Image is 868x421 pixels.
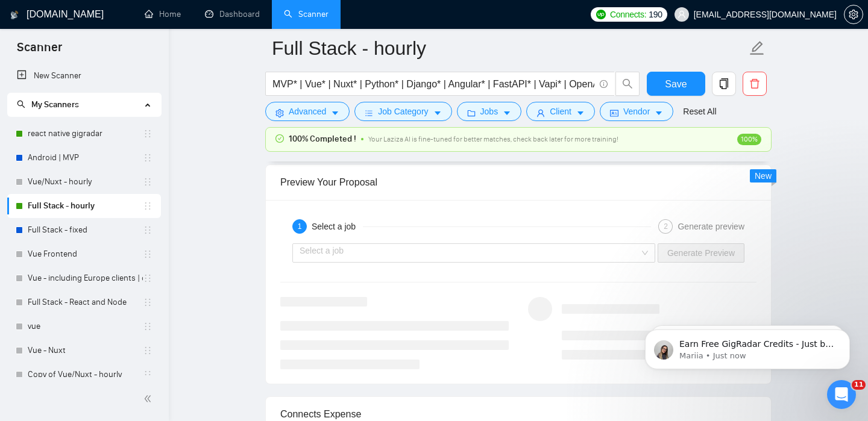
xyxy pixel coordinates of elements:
a: dashboardDashboard [205,9,260,19]
span: 11 [852,380,866,390]
span: caret-down [331,108,339,117]
span: folder [467,108,476,117]
input: Scanner name... [272,33,747,63]
a: vue [28,314,143,338]
span: 190 [649,8,662,21]
span: Job Category [378,105,428,118]
span: setting [275,108,284,117]
button: folderJobscaret-down [457,102,522,121]
li: Vue Frontend [7,242,161,266]
span: 100% Completed ! [289,133,356,146]
span: holder [143,225,153,235]
li: Full Stack - hourly [7,194,161,218]
button: userClientcaret-down [526,102,595,121]
a: Vue/Nuxt - hourly [28,170,143,194]
span: holder [143,153,153,163]
button: setting [844,5,863,24]
span: edit [749,40,765,56]
a: Vue - Nuxt [28,338,143,363]
span: info-circle [600,80,608,88]
span: My Scanners [31,99,79,110]
span: holder [143,322,153,331]
a: New Scanner [17,64,151,88]
span: caret-down [433,108,442,117]
button: barsJob Categorycaret-down [354,102,451,121]
span: holder [143,249,153,259]
li: Full Stack - React and Node [7,290,161,314]
li: react native gigradar [7,122,161,146]
span: 100% [737,134,761,145]
a: Full Stack - hourly [28,194,143,218]
li: Vue - Nuxt [7,338,161,363]
span: idcard [610,108,618,117]
li: Full Stack - fixed [7,218,161,242]
span: Client [550,105,571,118]
a: Android | MVP [28,146,143,170]
a: Full Stack - fixed [28,218,143,242]
a: Copy of Vue/Nuxt - hourly [28,363,143,387]
li: Copy of Vue/Nuxt - hourly [7,363,161,387]
span: New [755,171,772,181]
span: setting [844,10,863,19]
span: user [536,108,545,117]
a: react native gigradar [28,122,143,146]
iframe: Intercom notifications message [627,304,868,388]
a: setting [844,10,863,19]
span: My Scanners [17,99,79,110]
span: holder [143,273,153,283]
button: search [615,72,640,96]
img: upwork-logo.png [596,10,606,19]
div: Select a job [312,219,363,234]
input: Search Freelance Jobs... [272,76,594,92]
span: caret-down [655,108,663,117]
span: Scanner [7,39,72,64]
span: holder [143,298,153,307]
a: searchScanner [284,9,329,19]
div: Preview Your Proposal [280,165,756,199]
span: search [616,78,639,89]
span: bars [365,108,373,117]
a: Vue - including Europe clients | only search title [28,266,143,290]
span: holder [143,201,153,211]
button: settingAdvancedcaret-down [265,102,350,121]
li: Vue - including Europe clients | only search title [7,266,161,290]
span: caret-down [576,108,585,117]
span: Connects: [610,8,646,21]
iframe: Intercom live chat [827,380,856,409]
span: Your Laziza AI is fine-tuned for better matches, check back later for more training! [368,135,618,143]
span: Advanced [289,105,326,118]
button: delete [743,72,767,96]
li: vue [7,314,161,338]
span: copy [712,78,735,89]
span: holder [143,177,153,187]
li: New Scanner [7,64,161,88]
span: Vendor [623,105,650,118]
span: double-left [143,393,156,405]
a: Full Stack - React and Node [28,290,143,314]
span: check-circle [275,134,284,143]
li: Vue/Nuxt - hourly [7,170,161,194]
a: Vue Frontend [28,242,143,266]
li: Android | MVP [7,146,161,170]
a: homeHome [145,9,181,19]
span: caret-down [503,108,511,117]
button: Save [647,72,705,96]
button: Generate Preview [658,243,744,263]
span: search [17,100,25,108]
button: copy [712,72,736,96]
div: Generate preview [678,219,744,234]
span: Jobs [480,105,498,118]
span: delete [743,78,766,89]
span: holder [143,370,153,379]
span: holder [143,346,153,355]
span: holder [143,129,153,139]
img: logo [10,5,19,25]
button: idcardVendorcaret-down [600,102,673,121]
span: 1 [298,222,302,231]
a: Reset All [683,105,716,118]
span: Save [665,76,687,92]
